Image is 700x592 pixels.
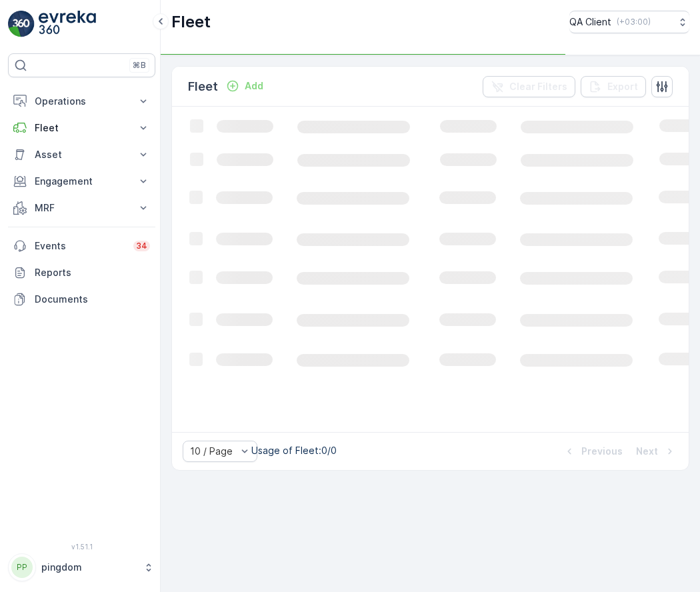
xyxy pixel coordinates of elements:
p: Fleet [35,121,129,135]
p: Fleet [171,11,211,33]
p: Previous [581,445,623,458]
p: pingdom [41,561,137,574]
button: Fleet [8,115,155,141]
button: QA Client(+03:00) [569,11,689,33]
button: Operations [8,88,155,115]
a: Documents [8,286,155,313]
img: logo_light-DOdMpM7g.png [39,11,96,37]
button: Asset [8,141,155,168]
p: Reports [35,266,150,279]
p: 34 [136,241,147,251]
img: logo [8,11,35,37]
p: Documents [35,293,150,306]
span: v 1.51.1 [8,543,155,551]
p: Next [636,445,658,458]
p: Engagement [35,175,129,188]
button: Export [581,76,646,97]
p: Usage of Fleet : 0/0 [251,444,337,457]
div: PP [11,557,33,578]
button: Previous [561,443,624,459]
button: Engagement [8,168,155,195]
p: Fleet [188,77,218,96]
p: Clear Filters [509,80,567,93]
a: Reports [8,259,155,286]
button: PPpingdom [8,553,155,581]
p: Export [607,80,638,93]
p: Operations [35,95,129,108]
a: Events34 [8,233,155,259]
p: Add [245,79,263,93]
p: Asset [35,148,129,161]
button: Add [221,78,269,94]
p: Events [35,239,125,253]
button: Clear Filters [483,76,575,97]
p: MRF [35,201,129,215]
p: ⌘B [133,60,146,71]
button: MRF [8,195,155,221]
button: Next [635,443,678,459]
p: QA Client [569,15,611,29]
p: ( +03:00 ) [617,17,651,27]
